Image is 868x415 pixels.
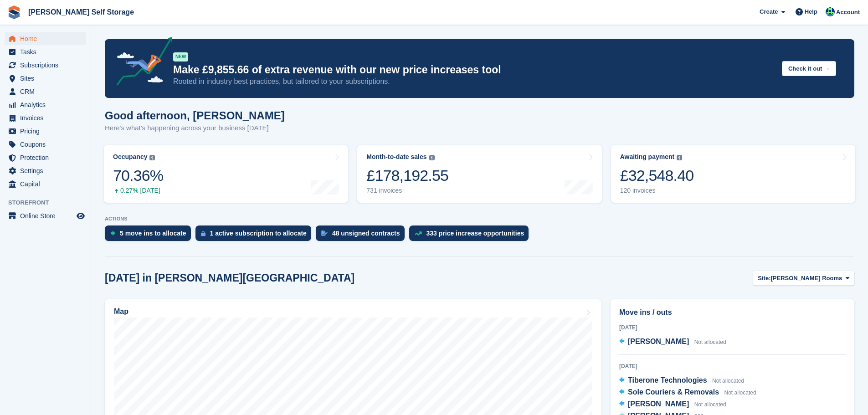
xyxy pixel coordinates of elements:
a: [PERSON_NAME] Not allocated [619,399,726,410]
div: NEW [173,52,188,61]
div: Occupancy [113,153,147,161]
span: [PERSON_NAME] [628,400,689,408]
h2: Move ins / outs [619,307,846,318]
a: [PERSON_NAME] Self Storage [25,5,138,20]
button: Site: [PERSON_NAME] Rooms [753,271,854,286]
img: icon-info-grey-7440780725fd019a000dd9b08b2336e03edf1995a4989e88bcd33f0948082b44.svg [677,155,682,160]
span: Online Store [20,210,75,222]
a: menu [5,72,86,85]
a: menu [5,32,86,45]
span: Account [836,8,860,17]
img: Jenna Kennedy [826,7,835,16]
span: Not allocated [694,339,726,345]
p: Here's what's happening across your business [DATE] [105,123,285,133]
a: menu [5,46,86,58]
a: menu [5,98,86,111]
a: 333 price increase opportunities [409,225,534,246]
span: Capital [20,178,75,190]
img: icon-info-grey-7440780725fd019a000dd9b08b2336e03edf1995a4989e88bcd33f0948082b44.svg [149,155,155,160]
img: price-adjustments-announcement-icon-8257ccfd72463d97f412b2fc003d46551f7dbcb40ab6d574587a9cd5c0d94... [109,37,173,89]
div: 731 invoices [366,187,448,195]
span: Pricing [20,125,75,138]
span: Sole Couriers & Removals [628,388,719,396]
div: [DATE] [619,323,846,332]
p: Rooted in industry best practices, but tailored to your subscriptions. [173,77,775,87]
a: menu [5,151,86,164]
span: Subscriptions [20,59,75,72]
div: 5 move ins to allocate [120,230,186,237]
span: Storefront [8,198,91,207]
span: Coupons [20,138,75,151]
span: [PERSON_NAME] Rooms [771,274,842,283]
span: Not allocated [724,389,756,396]
div: £32,548.40 [620,166,694,185]
div: Awaiting payment [620,153,675,161]
a: menu [5,138,86,151]
div: 1 active subscription to allocate [210,230,307,237]
span: Not allocated [694,401,726,408]
a: Month-to-date sales £178,192.55 731 invoices [357,145,601,203]
a: Sole Couriers & Removals Not allocated [619,387,756,399]
p: Make £9,855.66 of extra revenue with our new price increases tool [173,63,775,77]
span: Home [20,32,75,45]
a: 5 move ins to allocate [105,225,195,246]
img: active_subscription_to_allocate_icon-d502201f5373d7db506a760aba3b589e785aa758c864c3986d89f69b8ff3... [201,231,205,236]
img: move_ins_to_allocate_icon-fdf77a2bb77ea45bf5b3d319d69a93e2d87916cf1d5bf7949dd705db3b84f3ca.svg [110,231,115,236]
span: Create [760,7,778,16]
a: 48 unsigned contracts [316,225,409,246]
button: Check it out → [782,61,836,76]
span: [PERSON_NAME] [628,338,689,345]
a: Preview store [75,210,86,221]
a: [PERSON_NAME] Not allocated [619,336,726,348]
div: 0.27% [DATE] [113,187,163,195]
a: menu [5,164,86,177]
img: contract_signature_icon-13c848040528278c33f63329250d36e43548de30e8caae1d1a13099fd9432cc5.svg [321,231,328,236]
div: £178,192.55 [366,166,448,185]
img: stora-icon-8386f47178a22dfd0bd8f6a31ec36ba5ce8667c1dd55bd0f319d3a0aa187defe.svg [7,5,21,19]
a: menu [5,125,86,138]
div: 48 unsigned contracts [332,230,400,237]
a: Occupancy 70.36% 0.27% [DATE] [104,145,348,203]
span: Invoices [20,112,75,124]
span: Analytics [20,98,75,111]
p: ACTIONS [105,216,854,222]
a: menu [5,210,86,222]
img: price_increase_opportunities-93ffe204e8149a01c8c9dc8f82e8f89637d9d84a8eef4429ea346261dce0b2c0.svg [415,231,422,236]
span: Tasks [20,46,75,58]
span: Protection [20,151,75,164]
a: menu [5,112,86,124]
a: menu [5,85,86,98]
span: Tiberone Technologies [628,376,707,384]
span: Help [805,7,817,16]
div: [DATE] [619,362,846,370]
span: Settings [20,164,75,177]
div: 120 invoices [620,187,694,195]
span: Not allocated [712,378,744,384]
a: Tiberone Technologies Not allocated [619,375,744,387]
div: 333 price increase opportunities [426,230,524,237]
a: menu [5,178,86,190]
span: Sites [20,72,75,85]
div: 70.36% [113,166,163,185]
div: Month-to-date sales [366,153,426,161]
span: CRM [20,85,75,98]
h1: Good afternoon, [PERSON_NAME] [105,109,285,122]
img: icon-info-grey-7440780725fd019a000dd9b08b2336e03edf1995a4989e88bcd33f0948082b44.svg [429,155,435,160]
h2: [DATE] in [PERSON_NAME][GEOGRAPHIC_DATA] [105,272,354,284]
span: Site: [758,274,770,283]
a: menu [5,59,86,72]
h2: Map [114,307,128,316]
a: 1 active subscription to allocate [195,225,316,246]
a: Awaiting payment £32,548.40 120 invoices [611,145,855,203]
